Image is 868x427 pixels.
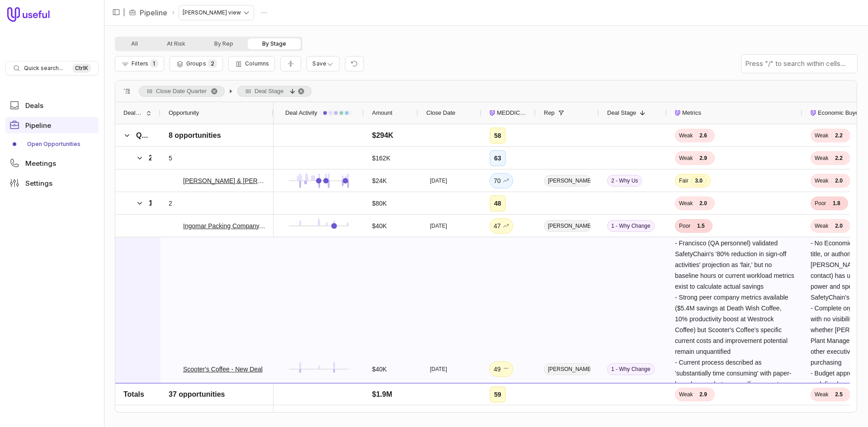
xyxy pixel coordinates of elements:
span: MEDDICC Score [497,108,528,118]
div: 70 [494,175,509,186]
span: 2.2 [831,131,846,140]
button: Group Pipeline [170,56,223,71]
span: 3.0 [691,176,707,185]
a: Ingomar Packing Company, LLC - New Deal [183,221,265,231]
div: 63 [494,153,501,164]
span: Weak [679,200,693,207]
button: By Stage [248,38,301,49]
span: 2.0 [831,221,846,230]
span: Filters [132,60,148,67]
span: [PERSON_NAME] [544,363,591,375]
span: Weak [679,132,693,139]
span: Close Date [426,108,455,118]
span: [PERSON_NAME] [544,220,591,232]
a: Settings [5,175,99,191]
a: Open Opportunities [5,137,99,151]
input: Press "/" to search within cells... [741,55,857,73]
span: Pipeline [25,122,51,129]
button: Columns [228,56,275,71]
span: 1.5 [693,221,708,230]
span: 2.2 [831,154,846,163]
a: Meetings [5,155,99,171]
span: Deals [25,102,43,109]
div: $40K [372,221,387,231]
button: Collapse all rows [280,56,301,72]
span: 1 - Why Change [607,220,655,232]
span: Weak [815,177,828,184]
span: 2.0 [695,199,711,208]
span: Deal Stage [123,108,142,118]
span: Weak [815,155,828,162]
span: Fair [679,177,689,184]
span: 2 - Why Us [607,175,642,187]
a: Deals [5,97,99,113]
span: Meetings [25,160,56,167]
span: Metrics [682,108,701,118]
div: 49 [494,364,509,375]
div: $80K [372,198,387,209]
div: 47 [494,221,509,231]
span: Deal Stage [607,108,636,118]
span: 1 - Why Change [149,199,203,207]
span: 1 [150,59,158,68]
div: 2 [169,198,172,209]
span: 2.0 [831,176,846,185]
span: Close Date Quarter [156,86,207,97]
span: Q4 2025 [136,131,164,139]
span: Economic Buyer [818,108,861,118]
div: $24K [372,175,387,186]
span: Deal Stage, descending. Press ENTER to sort. Press DELETE to remove [237,86,311,97]
button: By Rep [200,38,248,49]
span: 1 - Why Change [607,363,655,375]
div: 58 [494,130,501,141]
a: Pipeline [140,7,167,18]
button: Collapse sidebar [109,5,123,19]
span: [PERSON_NAME] [544,175,591,187]
span: Close Date Quarter. Press ENTER to sort. Press DELETE to remove [139,86,225,97]
button: Reset view [345,56,364,72]
span: Amount [372,108,392,118]
span: 1.8 [829,199,844,208]
button: At Risk [152,38,200,49]
kbd: Ctrl K [72,64,91,73]
button: Filter Pipeline [115,56,164,71]
span: Poor [815,200,826,207]
div: $294K [372,130,393,141]
span: Weak [815,132,828,139]
span: 2.9 [695,154,711,163]
button: All [117,38,152,49]
a: Scooter's Coffee - New Deal [183,364,263,375]
button: Create a new saved view [307,56,340,71]
div: Pipeline submenu [5,137,99,151]
span: Weak [815,222,828,230]
a: Pipeline [5,117,99,133]
div: $162K [372,153,390,164]
span: Settings [25,180,52,187]
span: Deal Activity [285,108,317,118]
button: Actions [257,6,271,19]
div: Metrics [675,102,794,124]
span: No change [503,364,509,375]
span: Opportunity [169,108,199,118]
span: Poor [679,222,690,230]
span: 2.6 [695,131,711,140]
time: [DATE] [430,177,447,184]
span: Rep [544,108,555,118]
div: MEDDICC Score [490,102,528,124]
span: | [123,7,125,18]
span: Save [312,60,326,67]
div: 48 [494,198,501,209]
span: 2 - Why Us [149,154,186,162]
span: Columns [245,60,269,67]
div: 5 [169,153,172,164]
div: 8 opportunities [169,130,221,141]
span: Groups [186,60,206,67]
a: [PERSON_NAME] & [PERSON_NAME] - Supplier Only [183,175,265,186]
span: Deal Stage [255,86,283,97]
div: $40K [372,364,387,375]
span: Quick search... [24,65,63,72]
span: 2 [208,59,217,68]
span: Weak [679,155,693,162]
div: Row Groups [139,86,311,97]
time: [DATE] [430,222,447,230]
